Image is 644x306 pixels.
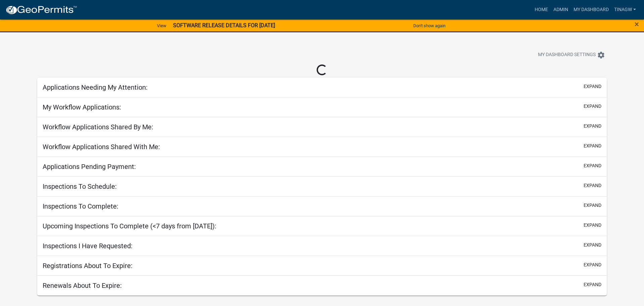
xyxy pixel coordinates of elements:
[571,3,611,16] a: My Dashboard
[584,242,601,249] button: expand
[584,182,601,189] button: expand
[173,22,275,29] strong: SOFTWARE RELEASE DETAILS FOR [DATE]
[43,123,153,131] h5: Workflow Applications Shared By Me:
[584,83,601,90] button: expand
[43,182,117,190] h5: Inspections To Schedule:
[584,123,601,130] button: expand
[43,163,136,171] h5: Applications Pending Payment:
[551,3,571,16] a: Admin
[584,142,601,149] button: expand
[584,261,601,268] button: expand
[584,222,601,229] button: expand
[43,222,216,230] h5: Upcoming Inspections To Complete (<7 days from [DATE]):
[584,202,601,209] button: expand
[411,20,448,31] button: Don't show again
[43,242,132,250] h5: Inspections I Have Requested:
[584,103,601,110] button: expand
[43,83,148,91] h5: Applications Needing My Attention:
[635,19,639,29] span: ×
[538,51,596,59] span: My Dashboard Settings
[43,262,132,270] h5: Registrations About To Expire:
[584,162,601,169] button: expand
[635,20,639,28] button: Close
[584,281,601,288] button: expand
[43,143,160,151] h5: Workflow Applications Shared With Me:
[43,281,122,290] h5: Renewals About To Expire:
[43,103,121,111] h5: My Workflow Applications:
[597,51,605,59] i: settings
[43,202,118,210] h5: Inspections To Complete:
[154,20,169,31] a: View
[532,3,551,16] a: Home
[611,3,639,16] a: TinaGW
[533,48,610,61] button: My Dashboard Settingssettings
